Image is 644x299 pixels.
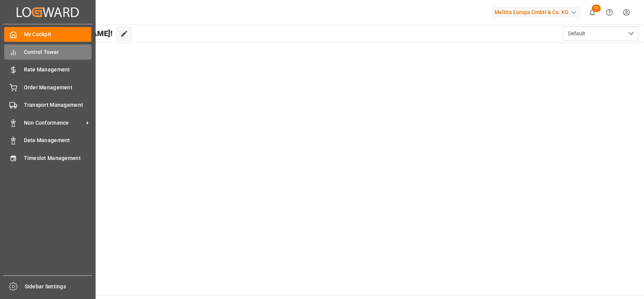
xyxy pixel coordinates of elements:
button: Help Center [601,4,618,21]
a: Rate Management [4,62,91,77]
a: Control Tower [4,44,91,59]
span: Default [568,30,585,38]
span: Data Management [24,136,92,144]
span: 12 [592,5,601,12]
button: open menu [562,26,638,41]
span: My Cockpit [24,30,92,38]
span: Order Management [24,84,92,92]
a: Order Management [4,80,91,95]
a: My Cockpit [4,27,91,42]
span: Transport Management [24,101,92,109]
span: Timeslot Management [24,154,92,162]
span: Sidebar Settings [25,283,93,291]
a: Transport Management [4,98,91,112]
a: Timeslot Management [4,150,91,165]
button: show 12 new notifications [584,4,601,21]
a: Data Management [4,133,91,148]
button: Melitta Europa GmbH & Co. KG [492,5,584,19]
span: Non Conformance [24,119,84,127]
span: Control Tower [24,48,92,56]
div: Melitta Europa GmbH & Co. KG [492,7,581,18]
span: Rate Management [24,66,92,74]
